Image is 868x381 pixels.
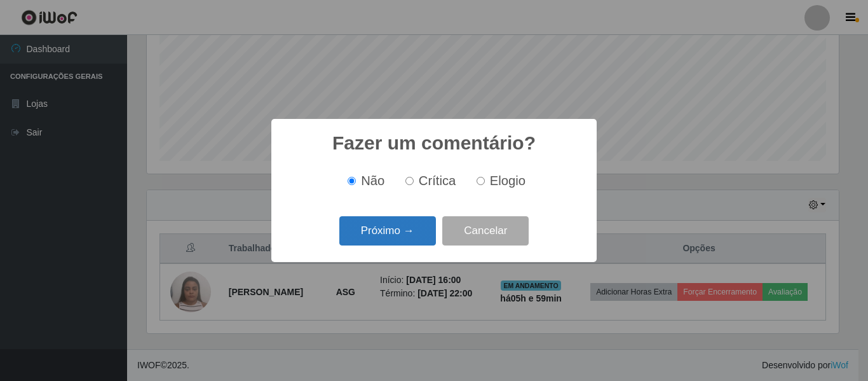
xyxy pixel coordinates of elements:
button: Próximo → [339,216,436,246]
span: Elogio [490,174,526,188]
h2: Fazer um comentário? [332,132,536,155]
input: Não [348,177,356,185]
button: Cancelar [442,216,529,246]
span: Não [361,174,384,188]
span: Crítica [419,174,456,188]
input: Elogio [477,177,485,185]
input: Crítica [405,177,414,185]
